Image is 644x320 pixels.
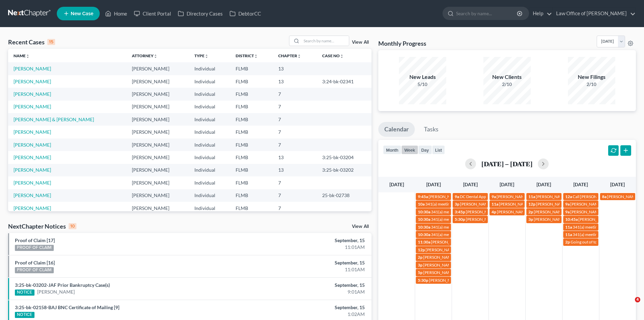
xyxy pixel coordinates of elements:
td: [PERSON_NAME] [126,88,189,100]
td: FLMB [230,138,273,151]
td: Individual [189,151,230,164]
span: 12p [418,247,425,252]
td: Individual [189,138,230,151]
td: [PERSON_NAME] [126,164,189,176]
td: Individual [189,189,230,202]
span: [PERSON_NAME]- [EMAIL_ADDRESS][DOMAIN_NAME] [426,247,527,252]
td: [PERSON_NAME] [126,202,189,214]
a: View All [352,40,369,45]
span: [DATE] [426,182,441,187]
span: 5p [418,270,423,275]
td: [PERSON_NAME] [126,138,189,151]
a: 3:25-bk-03202-JAF Prior Bankruptcy Case(s) [15,282,110,288]
td: FLMB [230,189,273,202]
div: September, 15 [253,259,365,266]
button: list [432,145,445,154]
td: [PERSON_NAME] [126,113,189,126]
span: [PERSON_NAME] [PHONE_NUMBER] [429,278,497,283]
span: [PERSON_NAME] [PHONE_NUMBER] [423,270,492,275]
td: 3:24-bk-02341 [317,75,372,88]
td: FLMB [230,202,273,214]
td: FLMB [230,151,273,164]
div: New Clients [483,73,531,81]
span: 10:30a [418,232,430,237]
a: Help [529,7,552,20]
a: [PERSON_NAME] [14,91,51,97]
td: Individual [189,176,230,189]
td: Individual [189,202,230,214]
td: [PERSON_NAME] [126,189,189,202]
a: Calendar [378,122,415,137]
a: 3:25-bk-02158-BAJ BNC Certificate of Mailing [9] [15,304,119,310]
i: unfold_more [340,54,344,58]
td: 7 [273,88,317,100]
span: 341(a) meeting for [PERSON_NAME] [431,209,496,214]
span: 341(a) meeting for [PERSON_NAME] [425,201,491,207]
span: Call [PERSON_NAME] [573,194,612,199]
span: [DATE] [610,182,625,187]
a: [PERSON_NAME] [14,79,51,84]
div: New Leads [399,73,446,81]
td: 3:25-bk-03204 [317,151,372,164]
span: 8a [602,194,606,199]
iframe: Intercom live chat [621,297,637,313]
td: 7 [273,202,317,214]
a: Client Portal [130,7,174,20]
td: [PERSON_NAME] [126,151,189,164]
a: [PERSON_NAME] [14,104,51,109]
span: 9a [492,194,496,199]
a: DebtorCC [226,7,264,20]
span: [PERSON_NAME] coming in for 341 [429,194,492,199]
span: [PERSON_NAME] - search Brevard County clerk of courts [536,194,637,199]
span: [PERSON_NAME] [PHONE_NUMBER] [570,209,639,214]
span: 12a [565,194,572,199]
span: 10:30a [418,225,430,230]
a: [PERSON_NAME] [14,167,51,173]
td: FLMB [230,101,273,113]
td: Individual [189,164,230,176]
span: 9a [455,194,459,199]
td: Individual [189,88,230,100]
span: 341(a) meeting for [PERSON_NAME] [431,217,496,222]
td: Individual [189,101,230,113]
span: 341(a) meeting for [PERSON_NAME] [573,225,638,230]
span: 11:30a [418,239,430,244]
a: Directory Cases [174,7,226,20]
td: Individual [189,113,230,126]
span: [PERSON_NAME] & [PERSON_NAME] [497,194,564,199]
a: Tasks [418,122,445,137]
span: [PERSON_NAME] [PHONE_NUMBER] [431,239,499,244]
button: month [383,145,401,154]
span: [DATE] [463,182,478,187]
a: [PERSON_NAME] [14,180,51,186]
i: unfold_more [297,54,301,58]
span: [PERSON_NAME] [PHONE_NUMBER] [534,209,602,214]
span: 3p [455,201,459,207]
td: [PERSON_NAME] [126,176,189,189]
i: unfold_more [205,54,209,58]
span: 2p [528,209,533,214]
span: 9a [565,209,570,214]
a: Nameunfold_more [14,53,30,58]
h2: [DATE] – [DATE] [481,160,532,167]
span: 3p [528,217,533,222]
a: [PERSON_NAME] [14,66,51,71]
td: [PERSON_NAME] [126,75,189,88]
a: Proof of Claim [17] [15,237,55,243]
div: 11:01AM [253,244,365,251]
div: 5/10 [399,81,446,88]
span: [DATE] [536,182,551,187]
div: September, 15 [253,304,365,311]
td: FLMB [230,62,273,75]
a: [PERSON_NAME] & [PERSON_NAME] [14,116,94,122]
a: [PERSON_NAME] [14,192,51,198]
span: 3p [418,262,423,268]
input: Search by name... [302,36,349,46]
a: [PERSON_NAME] [14,142,51,148]
td: 25-bk-02738 [317,189,372,202]
i: unfold_more [153,54,158,58]
span: DC Dental Appt with [PERSON_NAME] [460,194,528,199]
td: 13 [273,164,317,176]
a: Proof of Claim [16] [15,260,55,265]
h3: Monthly Progress [378,39,426,47]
